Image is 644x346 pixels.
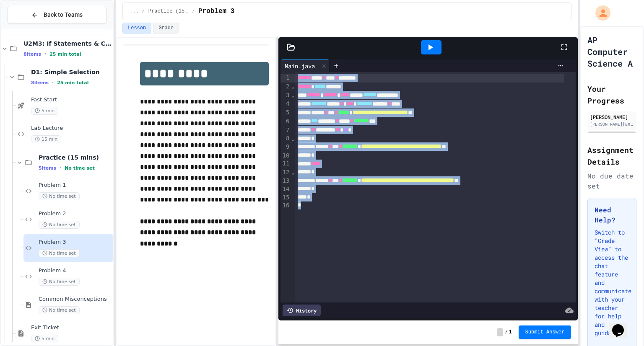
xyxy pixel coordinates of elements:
div: 1 [280,74,291,83]
span: No time set [39,278,80,286]
span: No time set [39,221,80,229]
span: No time set [39,192,80,200]
span: 15 min [31,135,61,143]
h1: AP Computer Science A [587,34,636,69]
div: 12 [280,168,291,177]
div: 14 [280,185,291,194]
div: Main.java [280,62,319,70]
span: No time set [39,249,80,257]
div: 5 [280,108,291,117]
span: Problem 2 [39,210,112,217]
span: / [142,8,145,15]
span: • [52,79,54,86]
span: Fold line [291,169,295,176]
iframe: chat widget [609,312,636,338]
button: Back to Teams [8,6,106,24]
div: 10 [280,152,291,160]
span: Problem 3 [39,239,112,246]
span: 25 min total [49,52,81,57]
span: D1: Simple Selection [31,68,112,76]
span: Back to Teams [44,10,83,19]
div: 3 [280,91,291,100]
button: Lesson [122,23,151,34]
p: Switch to "Grade View" to access the chat feature and communicate with your teacher for help and ... [595,228,629,337]
span: 25 min total [57,80,88,85]
div: 2 [280,83,291,91]
div: Main.java [280,59,330,72]
button: Submit Answer [519,325,571,339]
span: Fold line [291,83,295,90]
span: Lab Lecture [31,125,112,132]
span: / [192,8,195,15]
span: Practice (15 mins) [39,154,112,161]
div: 7 [280,126,291,135]
button: Grade [153,23,179,34]
div: 4 [280,100,291,108]
span: 5 items [39,165,56,171]
span: - [497,328,503,336]
div: History [283,305,321,316]
span: Fold line [291,92,295,98]
span: Problem 4 [39,267,112,274]
span: Submit Answer [525,329,565,336]
span: 8 items [23,52,41,57]
span: U2M3: If Statements & Control Flow [23,40,112,47]
span: • [60,165,61,171]
span: No time set [65,165,95,171]
span: 8 items [31,80,49,85]
div: No due date set [587,171,636,191]
span: No time set [39,306,80,314]
h3: Need Help? [595,205,629,225]
span: Exit Ticket [31,324,112,331]
div: 6 [280,117,291,126]
h2: Assignment Details [587,144,636,168]
div: 9 [280,143,291,152]
span: Problem 3 [198,6,234,16]
div: My Account [587,3,613,23]
h2: Your Progress [587,83,636,106]
div: 8 [280,134,291,143]
span: Practice (15 mins) [148,8,189,15]
span: ... [130,8,139,15]
span: Problem 1 [39,182,112,189]
span: / [505,329,508,336]
span: Fold line [291,135,295,142]
div: [PERSON_NAME] [590,113,634,121]
div: 13 [280,177,291,186]
div: 16 [280,201,291,210]
div: 15 [280,194,291,202]
span: 5 min [31,107,58,115]
div: 11 [280,160,291,168]
span: Fast Start [31,96,112,103]
span: Common Misconceptions [39,296,112,303]
span: 5 min [31,335,58,343]
span: 1 [509,329,512,336]
div: [PERSON_NAME][EMAIL_ADDRESS][PERSON_NAME][DOMAIN_NAME] [590,121,634,127]
span: • [44,51,46,57]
